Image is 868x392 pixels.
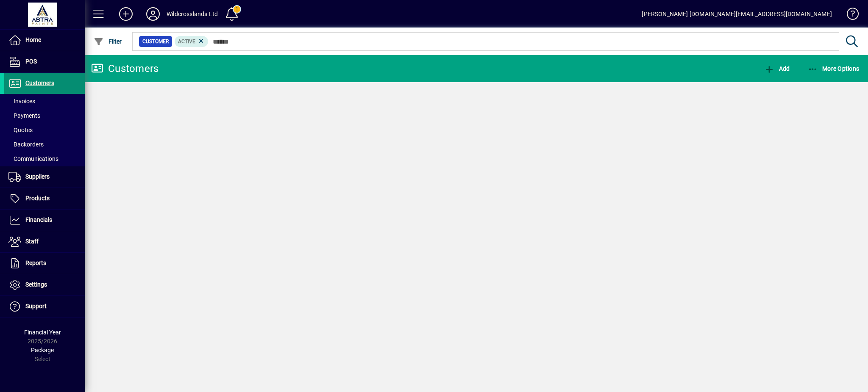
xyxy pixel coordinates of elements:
[25,173,50,180] span: Suppliers
[8,98,35,105] span: Invoices
[4,188,85,209] a: Products
[642,7,832,21] div: [PERSON_NAME] [DOMAIN_NAME][EMAIL_ADDRESS][DOMAIN_NAME]
[8,155,58,162] span: Communications
[8,127,33,133] span: Quotes
[8,112,40,119] span: Payments
[4,108,85,123] a: Payments
[4,123,85,137] a: Quotes
[31,347,54,353] span: Package
[8,141,44,148] span: Backorders
[112,6,139,22] button: Add
[4,51,85,72] a: POS
[4,231,85,252] a: Staff
[4,152,85,166] a: Communications
[25,80,54,86] span: Customers
[91,62,159,75] div: Customers
[94,38,122,45] span: Filter
[178,39,195,44] span: Active
[4,137,85,152] a: Backorders
[25,281,47,288] span: Settings
[4,166,85,188] a: Suppliers
[764,65,790,72] span: Add
[4,94,85,108] a: Invoices
[92,34,124,49] button: Filter
[139,6,167,22] button: Profile
[806,61,862,76] button: More Options
[4,30,85,51] a: Home
[25,216,52,223] span: Financials
[175,36,209,47] mat-chip: Activation Status: Active
[25,195,50,202] span: Products
[4,296,85,317] a: Support
[808,65,860,72] span: More Options
[4,210,85,231] a: Financials
[25,259,46,266] span: Reports
[167,7,218,21] div: Wildcrosslands Ltd
[4,274,85,295] a: Settings
[25,36,41,43] span: Home
[762,61,792,76] button: Add
[25,238,39,245] span: Staff
[24,329,61,336] span: Financial Year
[142,37,169,46] span: Customer
[840,2,857,29] a: Knowledge Base
[4,253,85,274] a: Reports
[25,58,37,65] span: POS
[25,303,47,309] span: Support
